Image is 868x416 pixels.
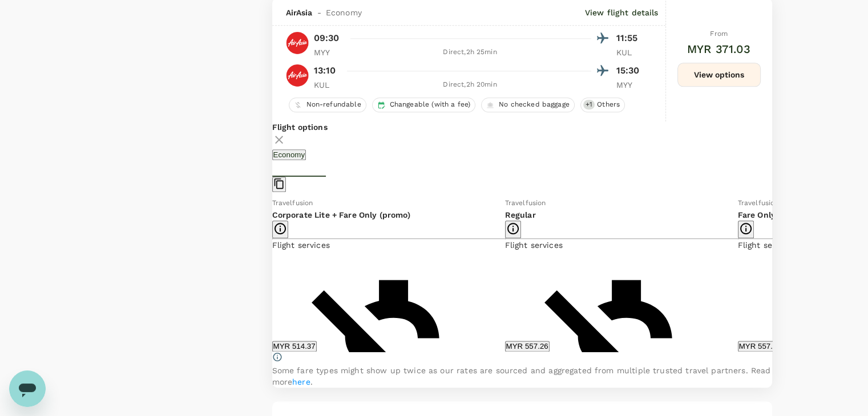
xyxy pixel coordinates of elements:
[505,341,550,352] button: MYR 557.26
[738,240,796,250] span: Flight services
[505,240,563,250] span: Flight services
[738,199,779,207] span: Travelfusion
[583,100,595,109] span: + 1
[616,31,645,45] p: 11:55
[385,100,475,109] span: Changeable (with a fee)
[677,63,761,87] button: View options
[372,97,475,112] div: Changeable (with a fee)
[9,370,46,407] iframe: Button to launch messaging window
[314,47,342,58] p: MYY
[616,79,645,91] p: MYY
[349,79,591,91] div: Direct , 2h 20min
[272,209,505,221] p: Corporate Lite + Fare Only (promo)
[272,149,306,160] button: Economy
[349,47,591,58] div: Direct , 2h 25min
[592,100,624,109] span: Others
[286,7,313,18] span: AirAsia
[616,64,645,78] p: 15:30
[314,31,340,45] p: 09:30
[286,64,309,87] img: AK
[286,31,309,54] img: AK
[505,199,546,207] span: Travelfusion
[302,100,366,109] span: Non-refundable
[616,47,645,58] p: KUL
[272,365,772,388] p: Some fare types might show up twice as our rates are sourced and aggregated from multiple trusted...
[272,199,313,207] span: Travelfusion
[314,79,342,91] p: KUL
[292,377,310,386] a: here
[505,209,738,221] p: Regular
[687,40,751,58] h6: MYR 371.03
[738,341,782,352] button: MYR 557.26
[289,97,366,112] div: Non-refundable
[710,30,728,38] span: From
[272,240,330,250] span: Flight services
[313,7,326,18] span: -
[585,7,659,18] p: View flight details
[272,121,772,133] p: Flight options
[580,97,625,112] div: +1Others
[314,64,336,78] p: 13:10
[326,7,362,18] span: Economy
[272,341,317,352] button: MYR 514.37
[494,100,574,109] span: No checked baggage
[481,97,575,112] div: No checked baggage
